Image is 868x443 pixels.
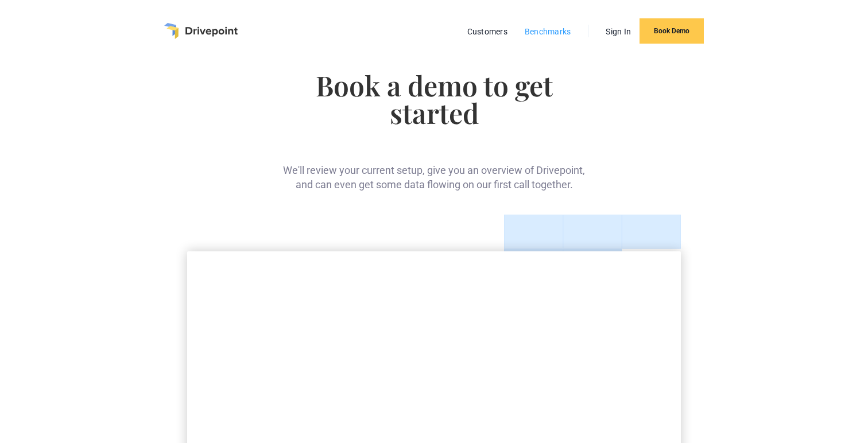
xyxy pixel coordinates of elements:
[600,24,637,39] a: Sign In
[640,18,704,44] a: Book Demo
[462,24,513,39] a: Customers
[661,310,868,443] iframe: Chat Widget
[280,71,588,126] h1: Book a demo to get started
[280,145,588,192] div: We'll review your current setup, give you an overview of Drivepoint, and can even get some data f...
[164,23,238,39] a: home
[519,24,577,39] a: Benchmarks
